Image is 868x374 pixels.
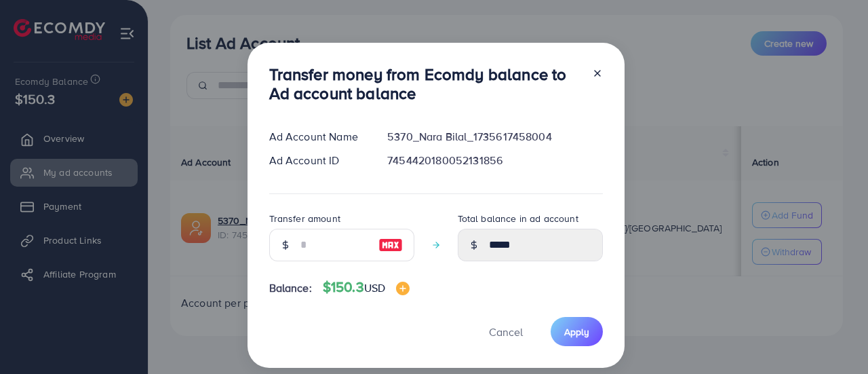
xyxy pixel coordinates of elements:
[269,64,581,104] h3: Transfer money from Ecomdy balance to Ad account balance
[376,129,613,145] div: 5370_Nara Bilal_1735617458004
[810,313,858,364] iframe: Chat
[376,153,613,168] div: 7454420180052131856
[258,153,377,168] div: Ad Account ID
[458,212,578,225] label: Total balance in ad account
[378,237,403,253] img: image
[472,317,540,346] button: Cancel
[396,282,410,295] img: image
[489,324,523,339] span: Cancel
[269,212,340,225] label: Transfer amount
[364,280,385,295] span: USD
[564,325,589,339] span: Apply
[269,280,312,296] span: Balance:
[551,317,603,346] button: Apply
[323,279,410,296] h4: $150.3
[258,129,377,145] div: Ad Account Name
